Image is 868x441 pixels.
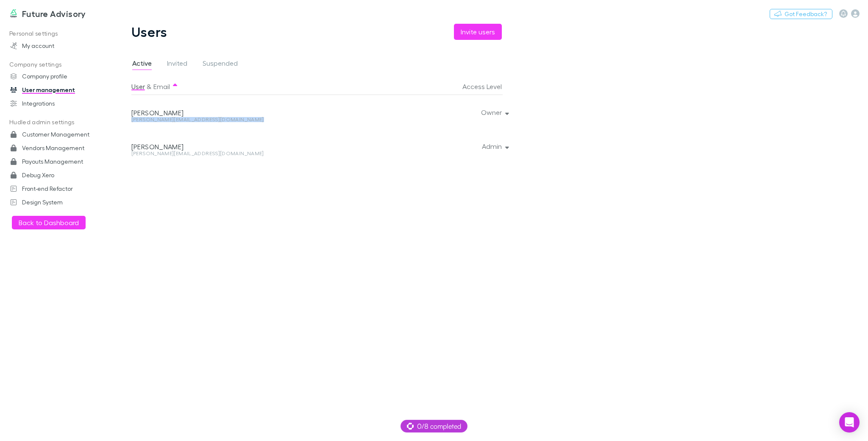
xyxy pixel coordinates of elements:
a: User management [2,83,116,97]
div: Open Intercom Messenger [839,412,860,433]
p: Personal settings [2,28,116,39]
div: [PERSON_NAME][EMAIL_ADDRESS][DOMAIN_NAME] [131,117,366,122]
a: Design System [2,195,116,209]
button: Got Feedback? [770,9,832,19]
a: Customer Management [2,128,116,141]
a: Vendors Management [2,141,116,155]
span: Active [132,59,152,70]
button: Owner [474,106,514,118]
p: Hudled admin settings [2,117,116,128]
button: Access Level [462,78,512,95]
button: Invite users [454,24,502,40]
div: [PERSON_NAME] [131,142,366,151]
a: Future Advisory [3,3,91,24]
button: Back to Dashboard [12,216,86,229]
button: Admin [475,140,514,152]
h1: Users [131,24,167,40]
p: Company settings [2,59,116,70]
div: [PERSON_NAME] [131,109,366,117]
a: Debug Xero [2,168,116,182]
h3: Future Advisory [22,8,86,19]
a: Company profile [2,70,116,83]
a: Integrations [2,97,116,110]
button: User [131,78,145,95]
button: Email [153,78,170,95]
span: Suspended [203,59,238,70]
span: Invited [167,59,187,70]
a: Payouts Management [2,155,116,168]
a: My account [2,39,116,53]
img: Future Advisory's Logo [8,8,19,19]
a: Front-end Refactor [2,182,116,195]
div: & [131,78,366,95]
div: [PERSON_NAME][EMAIL_ADDRESS][DOMAIN_NAME] [131,151,366,156]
